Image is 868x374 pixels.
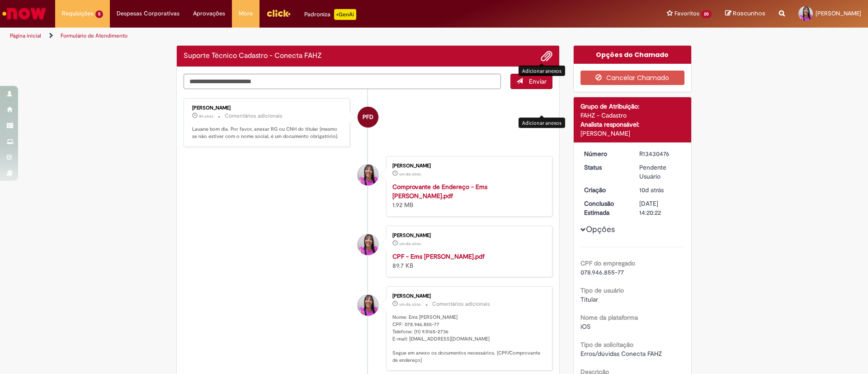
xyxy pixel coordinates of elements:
div: [DATE] 14:20:22 [639,199,681,217]
div: Analista responsável: [580,120,685,129]
span: Despesas Corporativas [117,9,179,18]
span: Erros/dúvidas Conecta FAHZ [580,350,662,358]
h2: Suporte Técnico Cadastro - Conecta FAHZ Histórico de tíquete [184,52,322,60]
span: 078.946.855-77 [580,268,624,276]
div: 19/08/2025 20:26:50 [639,185,681,194]
b: Tipo de usuário [580,286,624,294]
span: [PERSON_NAME] [816,9,861,17]
ul: Trilhas de página [7,28,572,44]
a: Rascunhos [725,9,765,18]
span: um dia atrás [399,241,421,246]
p: Lauane bom dia. Por favor, anexar RG ou CNH do titular (mesmo se não estiver com o nome social, é... [192,126,343,140]
span: 5 [95,10,103,18]
div: Lauane Laissa De Oliveira [358,295,378,316]
span: 8h atrás [199,114,213,119]
img: click_logo_yellow_360x200.png [266,6,291,20]
img: ServiceNow [1,5,47,23]
b: Tipo de solicitação [580,341,633,349]
span: um dia atrás [399,302,421,307]
div: Paloma Freire De Castro Oliveira [358,107,378,128]
p: +GenAi [334,9,356,20]
b: CPF do empregado [580,259,635,267]
div: Opções do Chamado [574,46,692,64]
span: PFD [363,106,373,128]
time: 28/08/2025 09:56:32 [399,302,421,307]
span: 20 [701,10,712,18]
small: Comentários adicionais [225,112,283,120]
div: Padroniza [304,9,356,20]
time: 28/08/2025 09:56:40 [399,241,421,246]
p: Nome: Ems [PERSON_NAME] CPF: 078.946.855-77 Telefone: (11) 9.5165-2736 E-mail: [EMAIL_ADDRESS][DO... [392,314,543,364]
div: [PERSON_NAME] [392,163,543,169]
span: More [239,9,253,18]
textarea: Digite sua mensagem aqui... [184,74,501,89]
div: Pendente Usuário [639,163,681,181]
dt: Criação [577,185,633,194]
time: 29/08/2025 08:49:58 [199,114,213,119]
a: CPF - Ems [PERSON_NAME].pdf [392,252,485,260]
div: Adicionar anexos [519,118,565,128]
small: Comentários adicionais [432,300,490,308]
div: Lauane Laissa De Oliveira [358,234,378,255]
div: FAHZ - Cadastro [580,111,685,120]
div: [PERSON_NAME] [580,129,685,138]
span: iOS [580,322,590,331]
button: Enviar [510,74,552,89]
a: Formulário de Atendimento [61,32,127,39]
span: Titular [580,295,598,303]
dt: Número [577,149,633,158]
div: 89.7 KB [392,252,543,270]
b: Nome da plataforma [580,313,638,322]
div: 1.92 MB [392,182,543,209]
span: Requisições [62,9,94,18]
a: Página inicial [10,32,41,39]
span: Enviar [529,77,547,85]
div: Lauane Laissa De Oliveira [358,165,378,185]
time: 19/08/2025 20:26:50 [639,186,664,194]
div: [PERSON_NAME] [392,294,543,299]
button: Adicionar anexos [541,50,552,62]
dt: Status [577,163,633,172]
span: Rascunhos [733,9,765,18]
span: um dia atrás [399,171,421,177]
time: 28/08/2025 09:57:31 [399,171,421,177]
div: [PERSON_NAME] [192,105,343,111]
span: Favoritos [675,9,699,18]
a: Comprovante de Endereço - Ems [PERSON_NAME].pdf [392,183,487,200]
dt: Conclusão Estimada [577,199,633,217]
span: Aprovações [193,9,225,18]
span: 10d atrás [639,186,664,194]
button: Cancelar Chamado [580,71,685,85]
div: [PERSON_NAME] [392,233,543,238]
div: R13430476 [639,149,681,158]
div: Adicionar anexos [519,66,565,76]
div: Grupo de Atribuição: [580,102,685,111]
